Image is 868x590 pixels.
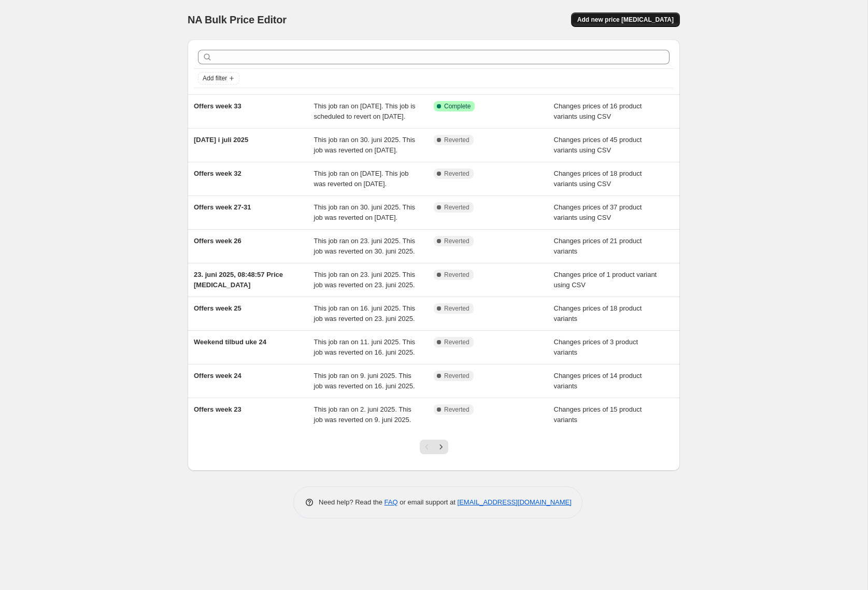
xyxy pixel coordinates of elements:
[203,74,227,82] span: Add filter
[314,203,416,221] span: This job ran on 30. juni 2025. This job was reverted on [DATE].
[434,440,448,454] button: Next
[319,498,385,506] span: Need help? Read the
[571,12,680,27] button: Add new price [MEDICAL_DATA]
[314,372,415,390] span: This job ran on 9. juni 2025. This job was reverted on 16. juni 2025.
[554,405,642,424] span: Changes prices of 15 product variants
[194,304,241,312] span: Offers week 25
[444,271,469,279] span: Reverted
[554,203,642,221] span: Changes prices of 37 product variants using CSV
[444,405,469,414] span: Reverted
[314,170,409,188] span: This job ran on [DATE]. This job was reverted on [DATE].
[198,72,239,85] button: Add filter
[554,338,638,356] span: Changes prices of 3 product variants
[194,372,241,380] span: Offers week 24
[554,170,642,188] span: Changes prices of 18 product variants using CSV
[194,102,241,110] span: Offers week 33
[444,304,469,313] span: Reverted
[314,405,411,424] span: This job ran on 2. juni 2025. This job was reverted on 9. juni 2025.
[194,170,241,177] span: Offers week 32
[444,102,471,110] span: Complete
[444,338,469,346] span: Reverted
[554,304,642,322] span: Changes prices of 18 product variants
[444,170,469,178] span: Reverted
[577,16,674,24] span: Add new price [MEDICAL_DATA]
[554,102,642,120] span: Changes prices of 16 product variants using CSV
[444,203,469,212] span: Reverted
[444,136,469,144] span: Reverted
[444,372,469,380] span: Reverted
[194,271,283,289] span: 23. juni 2025, 08:48:57 Price [MEDICAL_DATA]
[194,203,251,211] span: Offers week 27-31
[554,372,642,390] span: Changes prices of 14 product variants
[458,498,572,506] a: [EMAIL_ADDRESS][DOMAIN_NAME]
[194,136,248,144] span: [DATE] i juli 2025
[554,271,657,289] span: Changes price of 1 product variant using CSV
[554,136,642,154] span: Changes prices of 45 product variants using CSV
[444,237,469,245] span: Reverted
[314,136,416,154] span: This job ran on 30. juni 2025. This job was reverted on [DATE].
[314,271,416,289] span: This job ran on 23. juni 2025. This job was reverted on 23. juni 2025.
[420,440,448,454] nav: Pagination
[398,498,458,506] span: or email support at
[314,237,416,255] span: This job ran on 23. juni 2025. This job was reverted on 30. juni 2025.
[314,304,416,322] span: This job ran on 16. juni 2025. This job was reverted on 23. juni 2025.
[194,338,266,346] span: Weekend tilbud uke 24
[554,237,642,255] span: Changes prices of 21 product variants
[314,338,416,356] span: This job ran on 11. juni 2025. This job was reverted on 16. juni 2025.
[314,102,416,120] span: This job ran on [DATE]. This job is scheduled to revert on [DATE].
[194,237,241,245] span: Offers week 26
[188,14,287,25] span: NA Bulk Price Editor
[194,405,241,413] span: Offers week 23
[385,498,398,506] a: FAQ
